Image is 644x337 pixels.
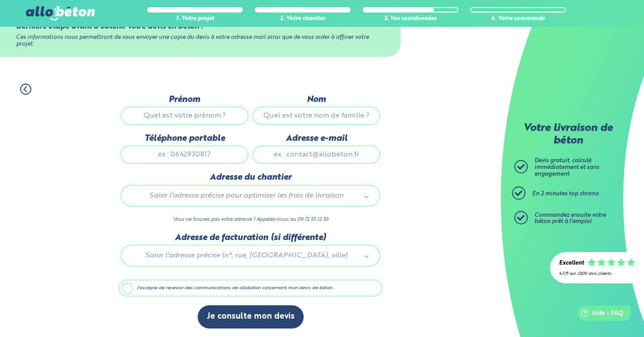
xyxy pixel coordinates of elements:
[255,16,351,22] div: 2. Votre chantier
[121,95,248,105] label: Prénom
[198,305,304,328] button: Je consulte mon devis
[253,107,380,125] input: Quel est votre nom de famille ?
[121,146,248,164] input: ex : 0642930817
[363,16,458,22] div: 3. Vos coordonnées
[16,34,385,47] div: Ces informations nous permettront de vous envoyer une copie du devis à votre adresse mail ainsi q...
[121,173,380,182] label: Adresse du chantier
[470,16,566,22] div: 4. Votre commande
[134,190,359,202] span: Saisir l’adresse précise pour optimiser les frais de livraison
[121,107,248,125] input: Quel est votre prénom ?
[564,302,634,327] iframe: Help widget launcher
[119,280,382,297] label: J'accepte de recevoir des communications de allobéton concernant mon devis de béton.
[121,134,248,143] label: Téléphone portable
[121,215,380,224] p: Vous ne trouvez pas votre adresse ? Appelez-nous au 09 72 55 12 83
[130,190,371,202] a: Saisir l’adresse précise pour optimiser les frais de livraison
[253,95,380,105] label: Nom
[253,146,380,164] input: ex : contact@allobeton.fr
[26,6,95,21] img: allobéton
[147,16,243,22] div: 1. Votre projet
[253,134,380,143] label: Adresse e-mail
